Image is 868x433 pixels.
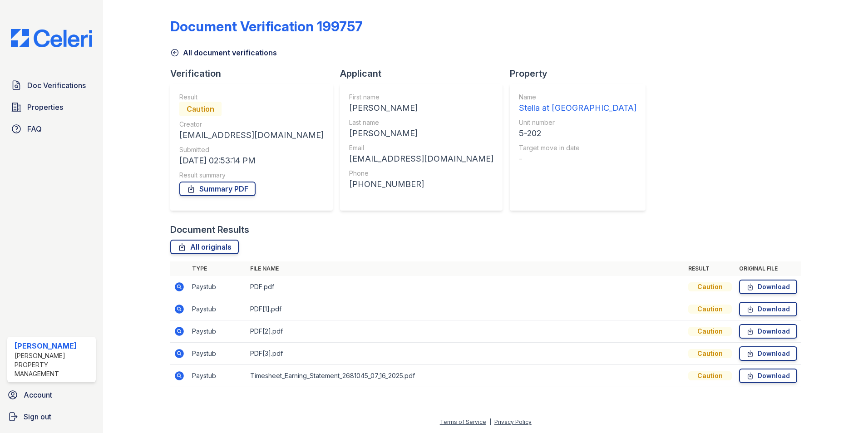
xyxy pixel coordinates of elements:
[519,127,636,140] div: 5-202
[4,386,99,404] a: Account
[179,120,324,129] div: Creator
[4,408,99,426] a: Sign out
[489,418,491,425] div: |
[15,351,92,379] div: [PERSON_NAME] Property Management
[739,302,797,316] a: Download
[519,118,636,127] div: Unit number
[170,240,239,254] a: All originals
[170,223,249,236] div: Document Results
[349,143,493,153] div: Email
[188,320,247,343] td: Paystub
[688,327,732,336] div: Caution
[7,98,96,116] a: Properties
[7,120,96,138] a: FAQ
[519,153,636,165] div: -
[349,127,493,140] div: [PERSON_NAME]
[494,418,532,425] a: Privacy Policy
[519,93,636,102] div: Name
[735,261,801,276] th: Original file
[685,261,735,276] th: Result
[4,29,99,47] img: CE_Logo_Blue-a8612792a0a2168367f1c8372b55b34899dd931a85d93a1a3d3e32e68fde9ad4.png
[519,102,636,114] div: Stella at [GEOGRAPHIC_DATA]
[24,389,52,400] span: Account
[510,67,653,80] div: Property
[27,102,63,113] span: Properties
[179,102,222,116] div: Caution
[519,93,636,114] a: Name Stella at [GEOGRAPHIC_DATA]
[340,67,510,80] div: Applicant
[739,324,797,339] a: Download
[188,261,247,276] th: Type
[247,298,685,320] td: PDF[1].pdf
[349,169,493,178] div: Phone
[688,371,732,380] div: Caution
[830,397,859,424] iframe: chat widget
[179,129,324,142] div: [EMAIL_ADDRESS][DOMAIN_NAME]
[27,123,42,134] span: FAQ
[15,340,92,351] div: [PERSON_NAME]
[247,365,685,387] td: Timesheet_Earning_Statement_2681045_07_16_2025.pdf
[188,298,247,320] td: Paystub
[688,282,732,291] div: Caution
[170,67,340,80] div: Verification
[170,47,277,58] a: All document verifications
[188,365,247,387] td: Paystub
[349,153,493,165] div: [EMAIL_ADDRESS][DOMAIN_NAME]
[349,93,493,102] div: First name
[27,80,86,91] span: Doc Verifications
[179,182,256,196] a: Summary PDF
[247,320,685,343] td: PDF[2].pdf
[739,346,797,361] a: Download
[179,154,324,167] div: [DATE] 02:53:14 PM
[739,369,797,383] a: Download
[519,143,636,153] div: Target move in date
[179,145,324,154] div: Submitted
[440,418,486,425] a: Terms of Service
[188,343,247,365] td: Paystub
[24,411,51,422] span: Sign out
[688,305,732,314] div: Caution
[739,280,797,294] a: Download
[170,18,363,34] div: Document Verification 199757
[7,76,96,94] a: Doc Verifications
[247,276,685,298] td: PDF.pdf
[247,343,685,365] td: PDF[3].pdf
[349,118,493,127] div: Last name
[349,102,493,114] div: [PERSON_NAME]
[247,261,685,276] th: File name
[349,178,493,191] div: [PHONE_NUMBER]
[179,171,324,180] div: Result summary
[188,276,247,298] td: Paystub
[688,349,732,358] div: Caution
[179,93,324,102] div: Result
